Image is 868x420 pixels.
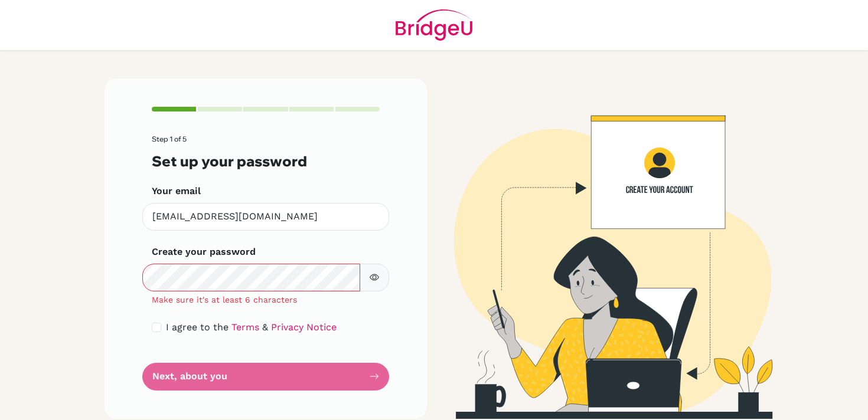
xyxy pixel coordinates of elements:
span: & [262,321,268,333]
input: Insert your email* [142,203,389,231]
h3: Set up your password [152,153,380,170]
span: I agree to the [166,321,229,333]
label: Your email [152,184,201,198]
span: Step 1 of 5 [152,134,187,143]
label: Create your password [152,245,256,259]
div: Make sure it's at least 6 characters [142,294,389,306]
a: Privacy Notice [271,321,337,333]
a: Terms [231,321,259,333]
